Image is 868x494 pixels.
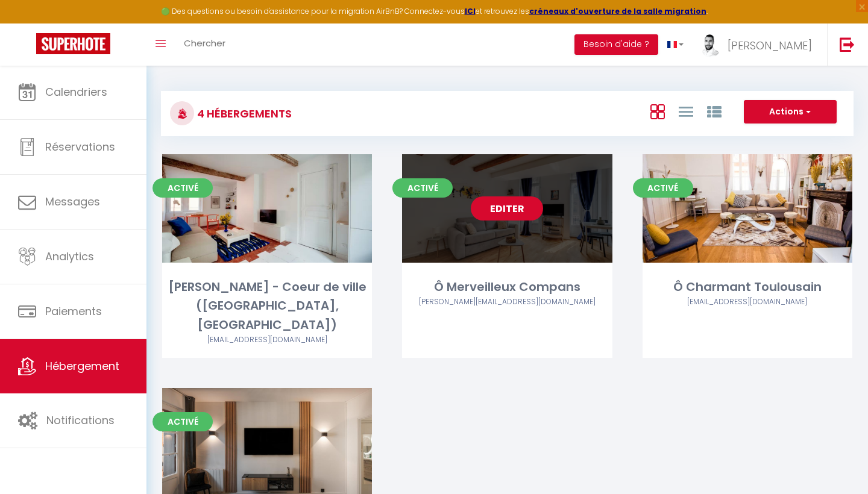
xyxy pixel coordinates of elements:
span: Activé [633,178,693,198]
a: créneaux d'ouverture de la salle migration [529,6,706,16]
div: Airbnb [643,296,852,308]
h3: 4 Hébergements [194,100,292,127]
span: Analytics [45,249,94,264]
a: Vue par Groupe [707,101,722,121]
div: Airbnb [402,296,612,308]
img: logout [840,37,855,52]
a: Editer [471,196,543,220]
a: Chercher [175,23,234,66]
span: Hébergement [45,358,119,374]
div: Airbnb [162,334,372,346]
span: Réservations [45,139,115,154]
span: Calendriers [45,84,107,99]
span: Activé [392,178,453,198]
span: Notifications [46,413,115,428]
button: Actions [744,100,837,124]
a: Vue en Box [650,101,665,121]
div: Ô Charmant Toulousain [643,278,852,296]
a: ICI [465,6,476,16]
img: Super Booking [36,33,110,54]
button: Besoin d'aide ? [574,34,658,55]
span: Messages [45,194,100,209]
span: Chercher [184,37,225,49]
img: ... [702,34,720,58]
span: Activé [153,178,213,198]
span: Paiements [45,304,102,319]
button: Ouvrir le widget de chat LiveChat [10,5,46,41]
span: [PERSON_NAME] [728,38,812,53]
span: Activé [153,412,213,431]
a: Vue en Liste [679,101,693,121]
iframe: Chat [817,440,859,485]
div: [PERSON_NAME] - Coeur de ville ([GEOGRAPHIC_DATA], [GEOGRAPHIC_DATA]) [162,278,372,334]
a: ... [PERSON_NAME] [693,23,827,66]
div: Ô Merveilleux Compans [402,278,612,296]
